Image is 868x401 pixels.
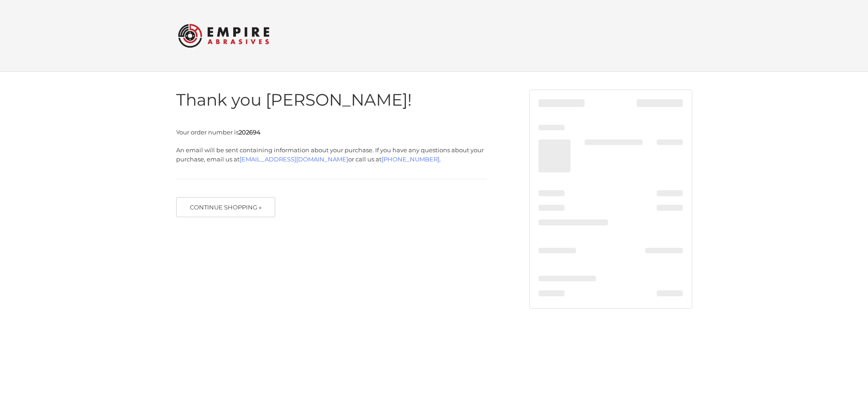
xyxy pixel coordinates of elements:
a: [PHONE_NUMBER] [382,155,439,163]
h1: Thank you [PERSON_NAME]! [176,90,487,110]
button: Continue Shopping » [176,197,276,217]
img: Empire Abrasives [178,18,269,53]
a: [EMAIL_ADDRESS][DOMAIN_NAME] [240,155,348,163]
span: Your order number is [176,128,261,136]
span: An email will be sent containing information about your purchase. If you have any questions about... [176,146,484,163]
strong: 202694 [239,128,261,136]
